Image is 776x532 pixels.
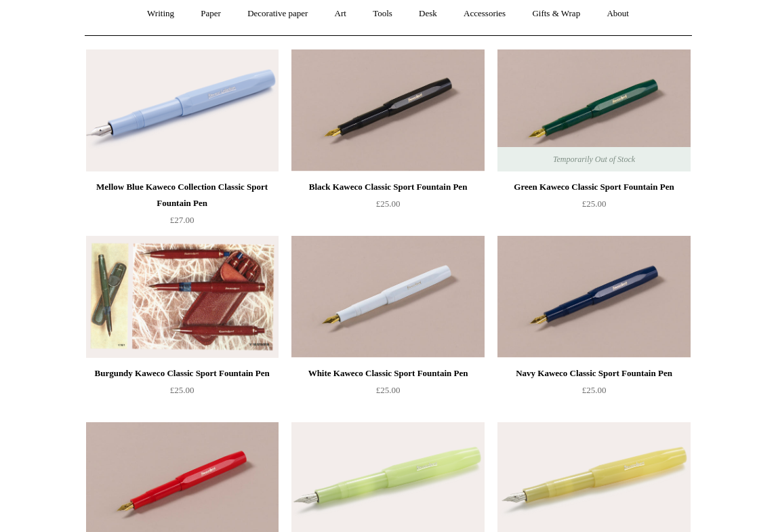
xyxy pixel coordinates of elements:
a: White Kaweco Classic Sport Fountain Pen White Kaweco Classic Sport Fountain Pen [291,236,484,358]
a: Mellow Blue Kaweco Collection Classic Sport Fountain Pen £27.00 [86,179,279,234]
a: Black Kaweco Classic Sport Fountain Pen £25.00 [291,179,484,234]
a: Mellow Blue Kaweco Collection Classic Sport Fountain Pen Mellow Blue Kaweco Collection Classic Sp... [86,49,279,171]
span: £25.00 [376,385,401,395]
div: Navy Kaweco Classic Sport Fountain Pen [501,365,687,382]
span: £25.00 [376,199,401,209]
img: White Kaweco Classic Sport Fountain Pen [291,236,484,358]
img: Navy Kaweco Classic Sport Fountain Pen [497,236,690,358]
span: £25.00 [582,199,607,209]
img: Burgundy Kaweco Classic Sport Fountain Pen [86,236,279,358]
div: White Kaweco Classic Sport Fountain Pen [295,365,481,382]
span: £25.00 [582,385,607,395]
img: Green Kaweco Classic Sport Fountain Pen [497,49,690,171]
img: Mellow Blue Kaweco Collection Classic Sport Fountain Pen [86,49,279,171]
a: White Kaweco Classic Sport Fountain Pen £25.00 [291,365,484,421]
a: Green Kaweco Classic Sport Fountain Pen £25.00 [497,179,690,234]
span: Temporarily Out of Stock [539,147,649,171]
div: Mellow Blue Kaweco Collection Classic Sport Fountain Pen [89,179,275,211]
a: Navy Kaweco Classic Sport Fountain Pen Navy Kaweco Classic Sport Fountain Pen [497,236,690,358]
a: Burgundy Kaweco Classic Sport Fountain Pen £25.00 [86,365,279,421]
span: £25.00 [170,385,195,395]
a: Navy Kaweco Classic Sport Fountain Pen £25.00 [497,365,690,421]
a: Green Kaweco Classic Sport Fountain Pen Green Kaweco Classic Sport Fountain Pen Temporarily Out o... [497,49,690,171]
div: Black Kaweco Classic Sport Fountain Pen [295,179,481,195]
a: Burgundy Kaweco Classic Sport Fountain Pen Burgundy Kaweco Classic Sport Fountain Pen [86,236,279,358]
span: £27.00 [170,215,195,225]
div: Green Kaweco Classic Sport Fountain Pen [501,179,687,195]
a: Black Kaweco Classic Sport Fountain Pen Black Kaweco Classic Sport Fountain Pen [291,49,484,171]
img: Black Kaweco Classic Sport Fountain Pen [291,49,484,171]
div: Burgundy Kaweco Classic Sport Fountain Pen [89,365,275,382]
